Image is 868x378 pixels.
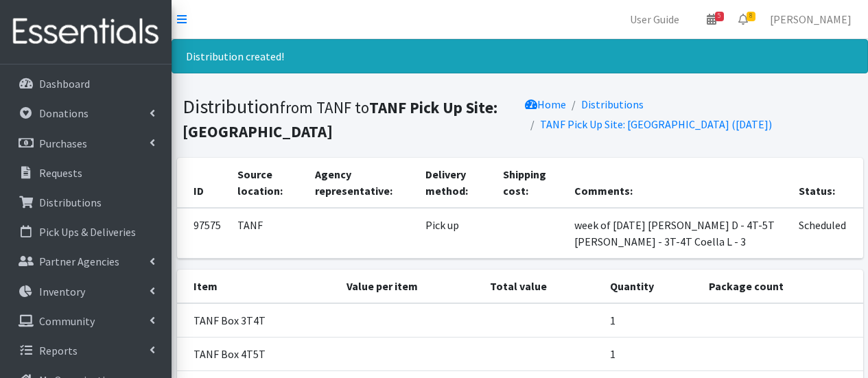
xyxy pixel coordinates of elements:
[177,338,338,371] td: TANF Box 4T5T
[696,5,727,33] a: 5
[39,344,78,357] p: Reports
[172,39,868,73] div: Distribution created!
[39,106,89,120] p: Donations
[229,158,307,208] th: Source location:
[229,208,307,259] td: TANF
[39,314,95,328] p: Community
[183,97,497,141] small: from TANF to
[495,158,566,208] th: Shipping cost:
[417,208,495,259] td: Pick up
[759,5,863,33] a: [PERSON_NAME]
[747,12,755,21] span: 8
[540,117,772,131] a: TANF Pick Up Site: [GEOGRAPHIC_DATA] ([DATE])
[177,208,229,259] td: 97575
[5,218,166,246] a: Pick Ups & Deliveries
[619,5,690,33] a: User Guide
[602,270,701,303] th: Quantity
[338,270,482,303] th: Value per item
[5,9,166,55] img: HumanEssentials
[5,248,166,275] a: Partner Agencies
[39,77,90,91] p: Dashboard
[5,337,166,364] a: Reports
[602,338,701,371] td: 1
[307,158,417,208] th: Agency representative:
[183,95,515,142] h1: Distribution
[715,12,724,21] span: 5
[39,225,136,239] p: Pick Ups & Deliveries
[566,158,790,208] th: Comments:
[417,158,495,208] th: Delivery method:
[39,196,102,209] p: Distributions
[39,137,87,150] p: Purchases
[727,5,759,33] a: 8
[5,70,166,97] a: Dashboard
[525,97,566,111] a: Home
[39,285,85,298] p: Inventory
[183,97,497,141] b: TANF Pick Up Site: [GEOGRAPHIC_DATA]
[482,270,602,303] th: Total value
[701,270,863,303] th: Package count
[39,166,82,180] p: Requests
[5,130,166,157] a: Purchases
[39,255,119,268] p: Partner Agencies
[602,303,701,338] td: 1
[5,159,166,187] a: Requests
[177,270,338,303] th: Item
[790,208,863,259] td: Scheduled
[790,158,863,208] th: Status:
[177,158,229,208] th: ID
[5,307,166,335] a: Community
[5,278,166,305] a: Inventory
[177,303,338,338] td: TANF Box 3T4T
[566,208,790,259] td: week of [DATE] [PERSON_NAME] D - 4T-5T [PERSON_NAME] - 3T-4T Coella L - 3
[5,99,166,127] a: Donations
[581,97,644,111] a: Distributions
[5,189,166,216] a: Distributions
